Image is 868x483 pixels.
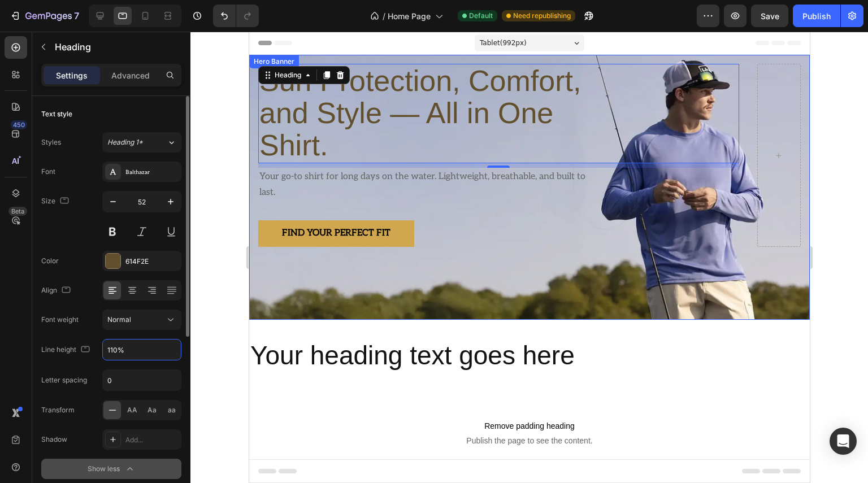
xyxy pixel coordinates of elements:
[8,207,27,216] div: Beta
[107,137,143,147] span: Heading 1*
[41,137,61,147] div: Styles
[41,459,181,479] button: Show less
[41,405,75,415] div: Transform
[74,9,79,23] p: 7
[249,32,810,483] iframe: Design area
[388,10,431,22] span: Home Page
[88,463,136,475] div: Show less
[107,315,131,324] span: Normal
[102,310,181,330] button: Normal
[102,132,181,153] button: Heading 1*
[793,5,840,27] button: Publish
[56,69,88,81] p: Settings
[147,405,157,415] span: Aa
[11,120,27,129] div: 450
[383,10,385,22] span: /
[41,434,67,445] div: Shadow
[41,375,87,385] div: Letter spacing
[125,256,179,267] div: 614F2E
[41,256,59,266] div: Color
[213,5,259,27] div: Undo/Redo
[802,10,831,22] div: Publish
[41,315,79,325] div: Font weight
[41,194,71,209] div: Size
[513,11,571,21] span: Need republishing
[111,69,150,81] p: Advanced
[103,370,181,390] input: Auto
[41,283,73,298] div: Align
[127,405,137,415] span: AA
[125,435,179,445] div: Add...
[751,5,788,27] button: Save
[830,428,857,455] div: Open Intercom Messenger
[55,40,177,54] p: Heading
[125,167,179,177] div: Balthazar
[41,167,55,177] div: Font
[103,340,181,360] input: Auto
[5,5,84,27] button: 7
[761,11,779,21] span: Save
[41,109,72,119] div: Text style
[469,11,493,21] span: Default
[41,342,92,358] div: Line height
[168,405,176,415] span: aa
